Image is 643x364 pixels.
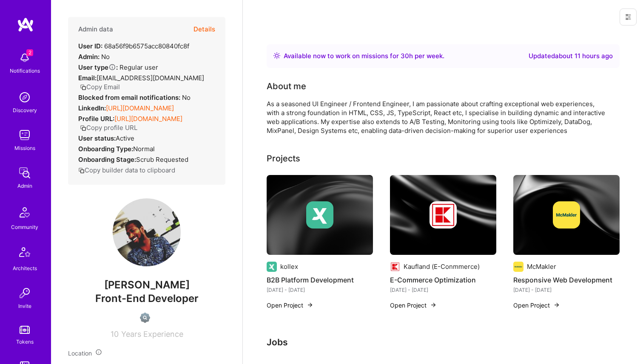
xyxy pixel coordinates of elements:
strong: Email: [78,74,97,82]
span: Front-End Developer [95,292,199,305]
img: discovery [16,89,33,106]
div: No [78,93,191,102]
img: Company logo [430,201,457,229]
div: Community [11,223,38,231]
div: Regular user [78,63,158,72]
h4: E-Commerce Optimization [390,274,496,285]
div: Missions [14,144,35,152]
span: Scrub Requested [136,155,188,164]
img: Invite [16,285,33,302]
img: Availability [273,52,280,59]
img: Community [14,202,35,223]
span: Years Experience [121,330,183,339]
img: Company logo [553,201,580,229]
button: Copy Email [80,82,120,91]
span: 30 [401,52,409,60]
img: Company logo [267,262,277,272]
div: Tokens [16,337,34,346]
img: Company logo [513,262,524,272]
strong: Admin: [78,53,100,61]
button: Details [193,17,215,42]
div: Architects [13,264,37,273]
span: [EMAIL_ADDRESS][DOMAIN_NAME] [97,74,204,82]
img: arrow-right [430,302,437,308]
strong: Onboarding Type: [78,145,133,153]
img: cover [513,175,620,255]
div: Invite [18,302,31,310]
div: Projects [267,152,300,165]
div: McMakler [527,262,556,271]
button: Open Project [390,301,437,310]
strong: User status: [78,134,116,142]
h3: Jobs [267,337,620,347]
img: cover [390,175,496,255]
strong: User type : [78,63,118,71]
img: teamwork [16,127,33,144]
span: Active [116,134,134,142]
img: arrow-right [553,302,560,308]
i: icon Copy [80,84,86,90]
div: [DATE] - [DATE] [513,285,620,294]
img: arrow-right [307,302,313,308]
img: bell [16,49,33,66]
div: Kaufland (E-Conmmerce) [404,262,480,271]
div: Admin [17,181,32,190]
h4: Admin data [78,25,113,33]
a: [URL][DOMAIN_NAME] [114,115,182,123]
img: User Avatar [113,198,181,266]
i: Help [108,63,116,71]
strong: Blocked from email notifications: [78,93,182,102]
span: 2 [26,49,33,56]
div: [DATE] - [DATE] [390,285,496,294]
img: Company logo [306,201,333,229]
strong: Profile URL: [78,115,114,123]
div: Updated about 11 hours ago [529,51,613,61]
div: 68a56f9b6575acc80840fc8f [78,42,189,51]
div: Available now to work on missions for h per week . [284,51,444,61]
img: Not Scrubbed [140,313,150,323]
i: icon Copy [78,167,85,174]
div: [DATE] - [DATE] [267,285,373,294]
strong: Onboarding Stage: [78,155,136,164]
button: Copy profile URL [80,123,137,132]
div: kollex [280,262,298,271]
div: No [78,52,110,61]
img: cover [267,175,373,255]
a: [URL][DOMAIN_NAME] [106,104,174,112]
strong: User ID: [78,42,102,50]
span: normal [133,145,155,153]
div: Location [68,349,225,358]
button: Copy builder data to clipboard [78,166,175,175]
img: Company logo [390,262,400,272]
div: As a seasoned UI Engineer / Frontend Engineer, I am passionate about crafting exceptional web exp... [267,99,607,135]
button: Open Project [267,301,313,310]
h4: Responsive Web Development [513,274,620,285]
button: Open Project [513,301,560,310]
span: 10 [111,330,119,339]
i: icon Copy [80,125,86,131]
img: tokens [20,326,30,334]
h4: B2B Platform Development [267,274,373,285]
img: Architects [14,243,35,264]
div: Notifications [10,66,40,75]
span: [PERSON_NAME] [68,279,225,291]
strong: LinkedIn: [78,104,106,112]
div: About me [267,80,306,93]
img: admin teamwork [16,164,33,181]
img: logo [17,17,34,32]
div: Discovery [13,106,37,115]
